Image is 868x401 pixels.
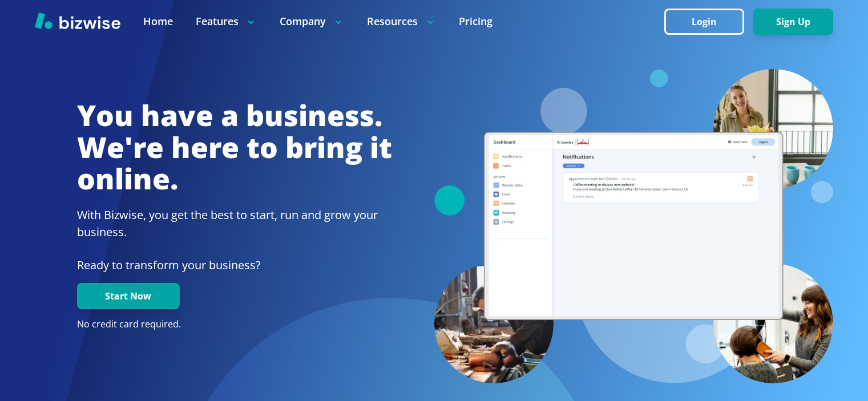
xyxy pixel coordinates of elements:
a: Login [664,17,753,27]
h2: With Bizwise, you get the best to start, run and grow your business. [77,206,392,241]
button: Start Now [77,283,180,309]
a: Start Now [77,291,180,302]
p: Company [280,14,344,29]
img: Bizwise Logo [35,12,120,29]
button: Sign Up [753,9,833,35]
a: Sign Up [753,17,833,27]
h1: You have a business. We're here to bring it online. [77,100,392,195]
p: Ready to transform your business? [77,257,392,274]
a: Pricing [459,14,492,29]
p: Features [196,14,257,29]
p: Resources [367,14,436,29]
a: Home [143,14,173,29]
button: Login [664,9,744,35]
p: No credit card required. [77,318,392,331]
